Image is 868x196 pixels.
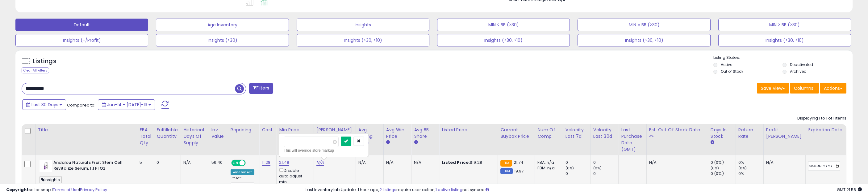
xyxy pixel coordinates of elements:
[40,176,62,183] span: Insights
[22,99,66,110] button: Last 30 Days
[249,83,273,94] button: Filters
[593,171,618,176] div: 0
[718,34,851,46] button: Insights (<30, <10)
[565,166,574,171] small: (0%)
[156,34,289,46] button: Insights (>30)
[414,140,418,145] small: Avg BB Share.
[379,187,396,193] a: 2 listings
[231,127,257,133] div: Repricing
[232,160,240,166] span: ON
[757,83,789,94] button: Save View
[565,171,590,176] div: 0
[711,127,733,140] div: Days In Stock
[231,176,255,190] div: Preset:
[718,19,851,31] button: MIN > BB (>30)
[514,159,524,165] span: 21.74
[156,127,178,140] div: Fulfillable Quantity
[183,127,206,146] div: Historical Days Of Supply
[316,127,353,133] div: [PERSON_NAME]
[414,160,434,165] div: N/A
[711,140,714,145] small: Days In Stock.
[140,127,151,146] div: FBA Total Qty
[6,187,29,193] strong: Copyright
[578,34,710,46] button: Insights (>30, <10)
[358,160,379,165] div: N/A
[279,127,311,133] div: Min Price
[211,127,225,140] div: Inv. value
[500,127,532,140] div: Current Buybox Price
[297,19,429,31] button: Insights
[437,19,570,31] button: MIN < BB (>30)
[500,168,512,174] small: FBM
[6,187,107,193] div: seller snap | |
[721,69,743,74] label: Out of Stock
[738,160,763,165] div: 0%
[514,168,524,174] span: 19.97
[284,147,364,154] div: This will override store markup
[262,159,270,166] a: 11.28
[442,160,493,165] div: $19.28
[297,34,429,46] button: Insights (>30, >10)
[766,160,801,165] div: N/A
[358,127,381,146] div: Avg Selling Price
[738,127,761,140] div: Return Rate
[40,160,52,172] img: 31YPYjHeCYL._SL40_.jpg
[806,124,846,155] th: CSV column name: cust_attr_1_Expiration date
[649,160,703,165] p: N/A
[837,187,862,193] span: 2025-08-13 21:58 GMT
[790,83,819,94] button: Columns
[565,127,588,140] div: Velocity Last 7d
[565,160,590,165] div: 0
[22,68,49,73] div: Clear All Filters
[140,160,149,165] div: 5
[766,127,803,140] div: Profit [PERSON_NAME]
[38,127,134,133] div: Title
[53,187,79,193] a: Terms of Use
[156,160,176,165] div: 0
[15,19,148,31] button: Default
[442,159,470,165] b: Listed Price:
[414,127,436,140] div: Avg BB Share
[279,167,309,185] div: Disable auto adjust min
[790,62,813,67] label: Deactivated
[738,171,763,176] div: 0%
[183,160,204,165] div: N/A
[386,127,409,140] div: Avg Win Price
[33,57,56,66] h5: Listings
[31,102,58,108] span: Last 30 Days
[537,160,558,165] div: FBA: n/a
[593,160,618,165] div: 0
[711,166,719,171] small: (0%)
[245,160,255,166] span: OFF
[306,187,862,193] div: Last InventoryLab Update: 1 hour ago, require user action, not synced.
[649,127,705,133] div: Est. Out Of Stock Date
[156,19,289,31] button: Age Inventory
[808,127,844,133] div: Expiration date
[262,127,274,133] div: Cost
[790,69,807,74] label: Archived
[738,166,747,171] small: (0%)
[578,19,710,31] button: MIN = BB (>30)
[80,187,107,193] a: Privacy Policy
[53,160,128,173] b: Andalou Naturals Fruit Stem Cell Revitalize Serum, 1.1 Fl Oz
[537,127,560,140] div: Num of Comp.
[797,115,846,121] div: Displaying 1 to 1 of 1 items
[794,85,813,91] span: Columns
[98,99,155,110] button: Jun-14 - [DATE]-13
[621,127,644,153] div: Last Purchase Date (GMT)
[500,160,512,167] small: FBA
[67,102,95,108] span: Compared to:
[211,160,223,165] div: 56.40
[593,127,616,140] div: Velocity Last 30d
[820,83,846,94] button: Actions
[711,160,736,165] div: 0 (0%)
[386,140,390,145] small: Avg Win Price.
[386,160,407,165] div: N/A
[436,187,462,193] a: 1 active listing
[316,159,324,166] a: N/A
[537,165,558,171] div: FBM: n/a
[107,102,147,108] span: Jun-14 - [DATE]-13
[442,127,495,133] div: Listed Price
[721,62,732,67] label: Active
[279,159,289,166] a: 21.48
